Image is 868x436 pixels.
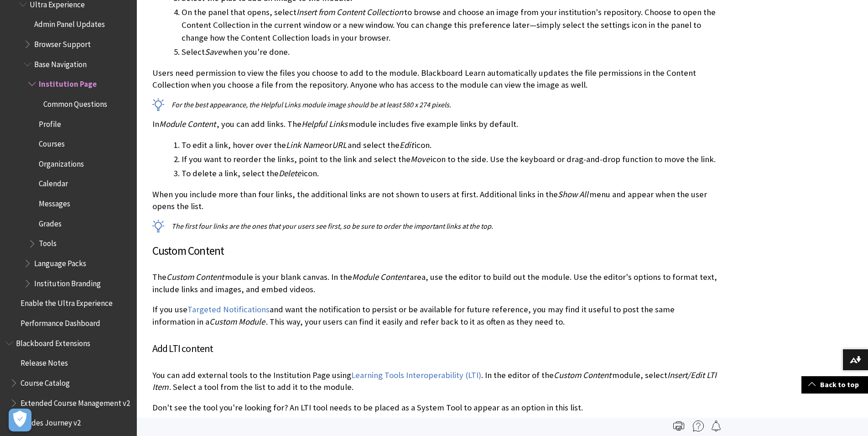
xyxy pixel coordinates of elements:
a: Learning Tools Interoperability (LTI) [351,370,481,381]
span: Link Name [286,140,323,150]
span: Browser Support [34,37,91,49]
span: Custom Module [209,316,265,327]
img: Print [673,420,684,431]
img: Follow this page [711,420,722,431]
p: Users need permission to view the files you choose to add to the module. Blackboard Learn automat... [152,67,718,91]
li: To delete a link, select the icon. [182,167,718,180]
p: When you include more than four links, the additional links are not shown to users at first. Addi... [152,189,718,212]
span: Profile [39,116,61,129]
button: Open Preferences [9,409,31,431]
span: Delete [279,168,301,179]
li: To edit a link, hover over the or and select the icon. [182,139,718,152]
span: Language Packs [34,256,86,268]
span: Common Questions [43,96,107,109]
span: Blackboard Extensions [16,336,90,348]
span: Release Notes [21,356,68,368]
span: Course Catalog [21,375,70,388]
span: Grades Journey v2 [21,415,81,428]
span: Show All [558,189,588,200]
li: On the panel that opens, select to browse and choose an image from your institution's repository.... [182,6,718,44]
span: Extended Course Management v2 [21,395,130,408]
li: Select when you're done. [182,46,718,58]
span: Institution Branding [34,276,101,288]
span: Base Navigation [34,57,87,69]
p: The module is your blank canvas. In the area, use the editor to build out the module. Use the edi... [152,271,718,295]
span: Messages [39,196,70,208]
span: Insert/Edit LTI Item [152,370,717,392]
span: Courses [39,136,65,148]
span: Module Content [352,272,409,282]
span: Helpful Links [301,119,348,129]
h3: Custom Content [152,242,718,260]
span: Calendar [39,176,68,189]
span: Grades [39,216,62,228]
p: Don't see the tool you're looking for? An LTI tool needs to be placed as a System Tool to appear ... [152,402,718,414]
span: Admin Panel Updates [34,17,105,29]
span: Move [411,154,430,164]
p: If you use and want the notification to persist or be available for future reference, you may fin... [152,304,718,327]
p: For the best appearance, the Helpful Links module image should be at least 580 x 274 pixels. [152,100,718,110]
span: Custom Content [554,370,611,380]
span: Tools [39,236,57,248]
span: Performance Dashboard [21,315,100,328]
li: If you want to reorder the links, point to the link and select the icon to the side. Use the keyb... [182,153,718,166]
a: Back to top [801,376,868,393]
span: Organizations [39,156,84,168]
span: Module Content [159,119,216,129]
span: Custom Content [166,272,224,282]
p: In , you can add links. The module includes five example links by default. [152,118,718,130]
span: Institution Page [39,76,97,89]
h4: Add LTI content [152,341,718,356]
p: The first four links are the ones that your users see first, so be sure to order the important li... [152,221,718,231]
img: More help [693,420,704,431]
span: URL [332,140,347,150]
span: Enable the Ultra Experience [21,296,113,308]
a: Targeted Notifications [187,304,270,315]
span: Insert from Content Collection [296,7,403,17]
p: You can add external tools to the Institution Page using . In the editor of the module, select . ... [152,369,718,393]
span: Save [205,47,222,57]
span: Edit [400,140,414,150]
